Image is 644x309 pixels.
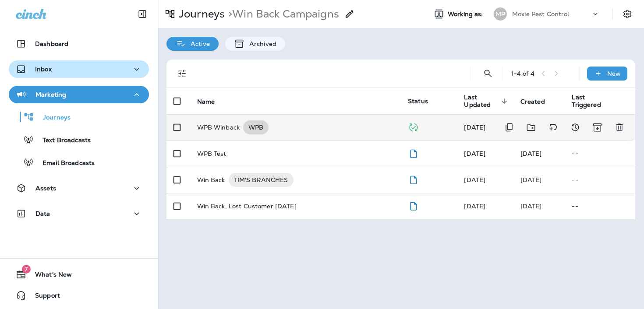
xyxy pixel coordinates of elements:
[197,150,226,157] p: WPB Test
[572,94,601,109] span: Last Triggered
[229,173,294,187] div: TIM'S BRANCHES
[9,287,149,304] button: Support
[611,119,628,137] button: Delete
[464,150,485,158] span: Deanna Durrant
[35,185,56,192] p: Assets
[35,210,50,217] p: Data
[464,94,498,109] span: Last Updated
[464,123,485,131] span: Deanna Durrant
[9,153,149,172] button: Email Broadcasts
[572,150,628,157] p: --
[197,120,240,134] p: WPB Winback
[35,91,66,98] p: Marketing
[500,119,518,137] button: Duplicate
[408,149,419,157] span: Draft
[408,201,419,209] span: Draft
[408,123,419,130] span: Published
[9,179,149,197] button: Assets
[588,119,606,137] button: Archive
[607,70,621,77] p: New
[9,130,149,149] button: Text Broadcasts
[572,176,628,183] p: --
[408,175,419,183] span: Draft
[520,150,542,158] span: Deanna Durrant
[22,265,31,274] span: 7
[197,203,297,210] p: Win Back, Lost Customer [DATE]
[197,98,226,105] span: Name
[173,65,191,82] button: Filters
[545,119,562,137] button: Add tags
[9,205,149,222] button: Data
[243,120,269,134] div: WPB
[34,137,91,145] p: Text Broadcasts
[494,7,507,21] div: MP
[197,98,215,105] span: Name
[520,202,542,210] span: J-P Scoville
[35,66,52,73] p: Inbox
[9,35,149,53] button: Dashboard
[464,202,485,210] span: Deanna Durrant
[197,173,225,187] p: Win Back
[9,108,149,126] button: Journeys
[35,40,68,47] p: Dashboard
[9,60,149,78] button: Inbox
[34,114,71,122] p: Journeys
[572,203,628,210] p: --
[522,119,540,137] button: Move to folder
[243,123,269,132] span: WPB
[229,176,294,184] span: TIM'S BRANCHES
[479,65,497,82] button: Search Journeys
[619,6,635,22] button: Settings
[225,7,339,21] p: Win Back Campaigns
[34,159,95,168] p: Email Broadcasts
[520,98,556,105] span: Created
[572,94,612,109] span: Last Triggered
[511,70,534,77] div: 1 - 4 of 4
[175,7,225,21] p: Journeys
[9,86,149,103] button: Marketing
[245,40,276,47] p: Archived
[9,266,149,283] button: 7What's New
[520,176,542,184] span: Deanna Durrant
[464,94,510,109] span: Last Updated
[464,176,485,184] span: Jason Munk
[448,11,485,18] span: Working as:
[186,40,210,47] p: Active
[26,292,60,302] span: Support
[566,119,584,137] button: View Changelog
[26,271,72,281] span: What's New
[512,11,570,18] p: Moxie Pest Control
[408,97,428,105] span: Status
[520,98,545,105] span: Created
[130,5,155,23] button: Collapse Sidebar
